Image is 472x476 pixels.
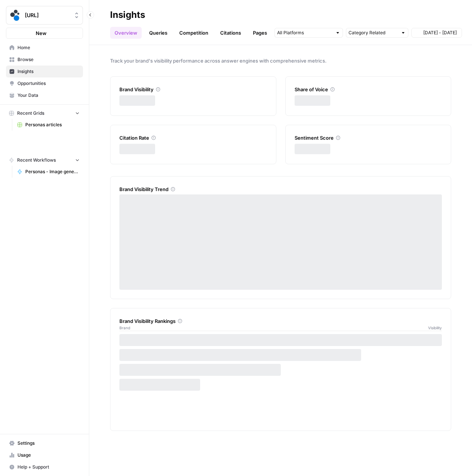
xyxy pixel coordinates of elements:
span: Recent Workflows [17,157,56,164]
div: Sentiment Score [295,134,442,142]
span: Brand [119,325,130,331]
span: New [36,29,46,37]
span: Personas articles [25,121,80,128]
a: Opportunities [6,77,83,89]
input: Category Related [349,29,398,37]
input: All Platforms [277,29,332,37]
a: Pages [248,27,272,39]
a: Personas articles [14,119,83,131]
span: Your Data [17,92,80,99]
a: Citations [216,27,245,39]
span: Home [17,44,80,51]
a: Home [6,42,83,54]
img: spot.ai Logo [9,9,22,22]
div: Brand Visibility Trend [119,185,442,193]
button: Workspace: spot.ai [6,6,83,25]
span: Insights [17,68,80,75]
div: Share of Voice [295,86,442,93]
div: Citation Rate [119,134,267,142]
a: Settings [6,437,83,449]
span: Visibility [428,325,442,331]
span: Track your brand's visibility performance across answer engines with comprehensive metrics. [110,57,451,64]
button: Recent Workflows [6,155,83,166]
a: Overview [110,27,142,39]
div: Brand Visibility [119,86,267,93]
button: Help + Support [6,461,83,473]
div: Insights [110,9,145,21]
button: New [6,28,83,39]
a: Your Data [6,89,83,101]
a: Queries [145,27,172,39]
div: Brand Visibility Rankings [119,317,442,325]
a: Usage [6,449,83,461]
span: Browse [17,56,80,63]
span: Recent Grids [17,110,44,117]
span: [URL] [25,12,70,19]
span: Personas - Image generator [25,168,80,175]
span: Help + Support [17,464,80,470]
span: [DATE] - [DATE] [423,29,457,36]
a: Competition [175,27,213,39]
span: Settings [17,440,80,447]
a: Personas - Image generator [14,166,83,178]
span: Opportunities [17,80,80,87]
a: Insights [6,66,83,77]
button: [DATE] - [DATE] [411,28,462,38]
a: Browse [6,54,83,66]
button: Recent Grids [6,108,83,119]
span: Usage [17,452,80,458]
